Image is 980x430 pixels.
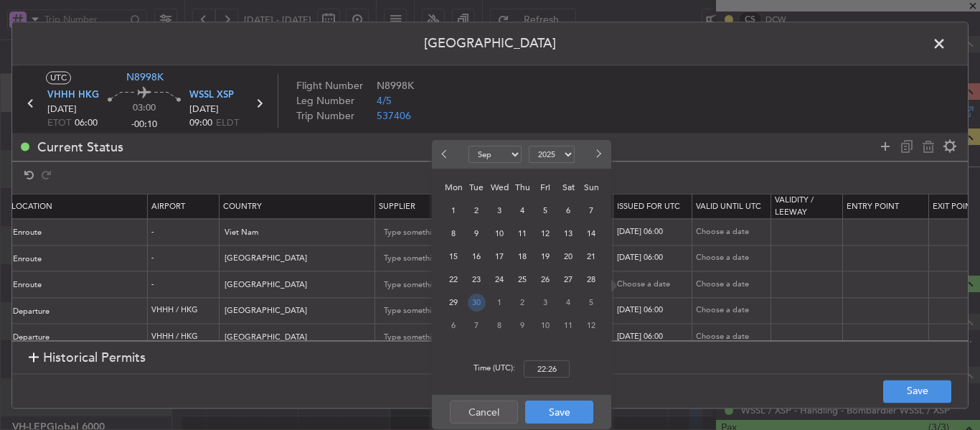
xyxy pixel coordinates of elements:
[537,294,555,312] span: 3
[468,225,486,243] span: 9
[883,380,951,403] button: Save
[511,176,534,199] div: Thu
[438,143,453,166] button: Previous month
[491,248,509,266] span: 17
[511,291,534,314] div: 2-10-2025
[529,146,575,163] select: Select year
[511,199,534,222] div: 4-9-2025
[511,314,534,337] div: 9-10-2025
[514,202,532,220] span: 4
[537,225,555,243] span: 12
[450,401,518,424] button: Cancel
[445,202,463,220] span: 1
[534,314,557,337] div: 10-10-2025
[580,291,603,314] div: 5-10-2025
[445,248,463,266] span: 15
[534,245,557,268] div: 19-9-2025
[491,294,509,312] span: 1
[560,317,578,335] span: 11
[583,271,600,289] span: 28
[557,314,580,337] div: 11-10-2025
[580,268,603,291] div: 28-9-2025
[442,199,465,222] div: 1-9-2025
[537,202,555,220] span: 5
[580,199,603,222] div: 7-9-2025
[465,245,488,268] div: 16-9-2025
[534,222,557,245] div: 12-9-2025
[468,294,486,312] span: 30
[560,225,578,243] span: 13
[590,143,606,166] button: Next month
[583,317,600,335] span: 12
[488,291,511,314] div: 1-10-2025
[557,291,580,314] div: 4-10-2025
[525,401,593,424] button: Save
[583,248,600,266] span: 21
[696,331,771,343] div: Choose a date
[524,360,570,378] input: --:--
[560,248,578,266] span: 20
[514,271,532,289] span: 25
[557,268,580,291] div: 27-9-2025
[445,271,463,289] span: 22
[583,202,600,220] span: 7
[465,291,488,314] div: 30-9-2025
[560,294,578,312] span: 4
[491,271,509,289] span: 24
[465,199,488,222] div: 2-9-2025
[488,245,511,268] div: 17-9-2025
[465,314,488,337] div: 7-10-2025
[933,201,976,212] span: Exit Point
[491,225,509,243] span: 10
[442,291,465,314] div: 29-9-2025
[491,317,509,335] span: 8
[442,314,465,337] div: 6-10-2025
[580,176,603,199] div: Sun
[514,248,532,266] span: 18
[442,222,465,245] div: 8-9-2025
[465,176,488,199] div: Tue
[560,202,578,220] span: 6
[445,317,463,335] span: 6
[442,176,465,199] div: Mon
[468,271,486,289] span: 23
[580,314,603,337] div: 12-10-2025
[580,245,603,268] div: 21-9-2025
[557,176,580,199] div: Sat
[488,199,511,222] div: 3-9-2025
[514,317,532,335] span: 9
[696,279,771,291] div: Choose a date
[580,222,603,245] div: 14-9-2025
[537,271,555,289] span: 26
[583,294,600,312] span: 5
[696,226,771,238] div: Choose a date
[488,268,511,291] div: 24-9-2025
[468,146,522,163] select: Select month
[534,199,557,222] div: 5-9-2025
[465,222,488,245] div: 9-9-2025
[488,176,511,199] div: Wed
[847,201,899,212] span: Entry Point
[514,225,532,243] span: 11
[560,271,578,289] span: 27
[511,268,534,291] div: 25-9-2025
[557,245,580,268] div: 20-9-2025
[488,314,511,337] div: 8-10-2025
[537,317,555,335] span: 10
[534,268,557,291] div: 26-9-2025
[442,268,465,291] div: 22-9-2025
[12,22,968,65] header: [GEOGRAPHIC_DATA]
[473,363,515,378] span: Time (UTC):
[465,268,488,291] div: 23-9-2025
[468,248,486,266] span: 16
[445,225,463,243] span: 8
[442,245,465,268] div: 15-9-2025
[696,253,771,265] div: Choose a date
[583,225,600,243] span: 14
[514,294,532,312] span: 2
[537,248,555,266] span: 19
[534,291,557,314] div: 3-10-2025
[775,195,814,218] span: Validity / Leeway
[488,222,511,245] div: 10-9-2025
[468,317,486,335] span: 7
